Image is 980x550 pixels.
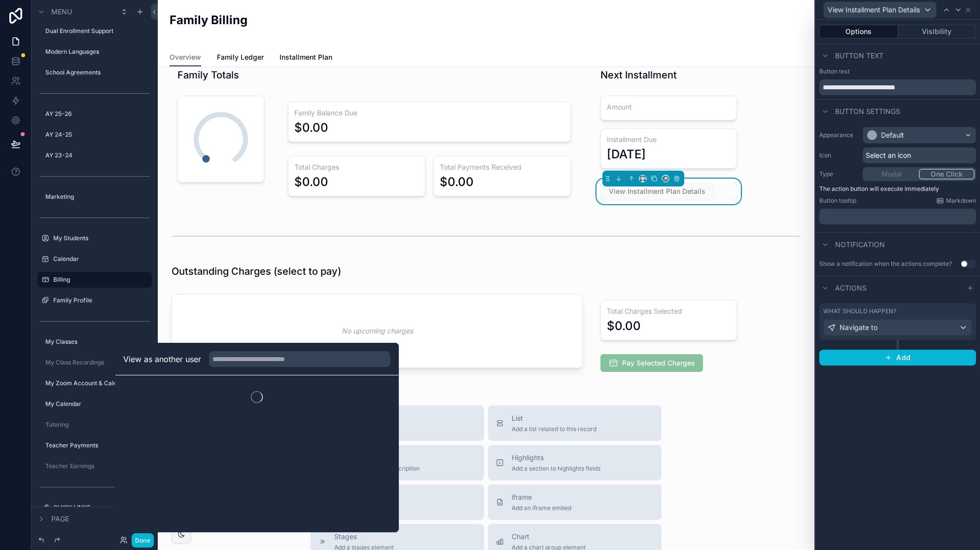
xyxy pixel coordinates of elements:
label: My Students [53,234,150,242]
button: Navigate to [823,319,972,336]
label: AY 24-25 [45,131,150,139]
a: Installment Plan [280,48,332,68]
span: Add a list related to this record [512,425,596,433]
span: Add a section to highlights fields [512,465,600,473]
button: ListAdd a list related to this record [488,405,662,441]
a: Family Ledger [217,48,264,68]
button: View Installment Plan Details [823,1,937,18]
button: One Click [919,169,975,180]
label: Appearance [819,131,859,139]
span: Stages [334,532,394,542]
button: Visibility [898,25,977,38]
label: Type [819,170,859,178]
button: Default [863,127,976,144]
label: Family Profile [53,296,150,304]
span: Add an iframe embed [512,504,571,512]
h2: Family Billing [170,12,247,28]
label: AY 23-24 [45,151,150,159]
label: Billing [53,276,146,284]
label: QUICK LINKS [53,504,150,512]
label: Button tooltip [819,197,856,205]
label: My Calendar [45,400,150,408]
button: Options [819,25,898,38]
div: Show a notification when the actions complete? [819,260,952,268]
label: Button text [819,68,850,75]
span: Installment Plan [280,52,332,62]
span: Navigate to [840,323,877,332]
a: Markdown [936,197,976,205]
label: Teacher Payments [45,441,150,449]
button: Add [819,350,976,366]
label: School Agreements [45,69,150,76]
span: Button text [835,51,883,61]
span: View Installment Plan Details [828,5,920,15]
span: Overview [170,52,201,62]
h2: View as another user [123,353,201,365]
label: Dual Enrollment Support [45,27,150,35]
span: Family Ledger [217,52,264,62]
button: Done [132,533,154,548]
p: The action button will execute immediately [819,185,976,193]
span: Actions [835,283,867,293]
div: Default [881,130,904,140]
label: Calendar [53,255,150,263]
label: Modern Languages [45,48,150,56]
label: What should happen? [823,307,896,315]
label: My Zoom Account & Calendar [45,379,150,387]
button: iframeAdd an iframe embed [488,484,662,520]
span: Button settings [835,107,900,116]
a: Overview [170,48,201,67]
label: Marketing [45,193,150,201]
span: Page [51,514,69,524]
span: Add [896,353,910,362]
span: Select an icon [866,150,911,160]
span: Markdown [946,197,976,205]
span: Highlights [512,453,600,463]
label: Teacher Earnings [45,462,150,470]
label: Icon [819,151,859,159]
label: Tutoring [45,421,150,429]
span: Chart [512,532,586,542]
span: Notification [835,240,885,250]
span: Menu [51,7,72,17]
div: scrollable content [819,209,976,224]
span: List [512,413,596,423]
span: iframe [512,492,571,502]
button: HighlightsAdd a section to highlights fields [488,445,662,480]
label: AY 25-26 [45,110,150,118]
label: My Class Recordings [45,359,150,367]
label: My Classes [45,338,150,346]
